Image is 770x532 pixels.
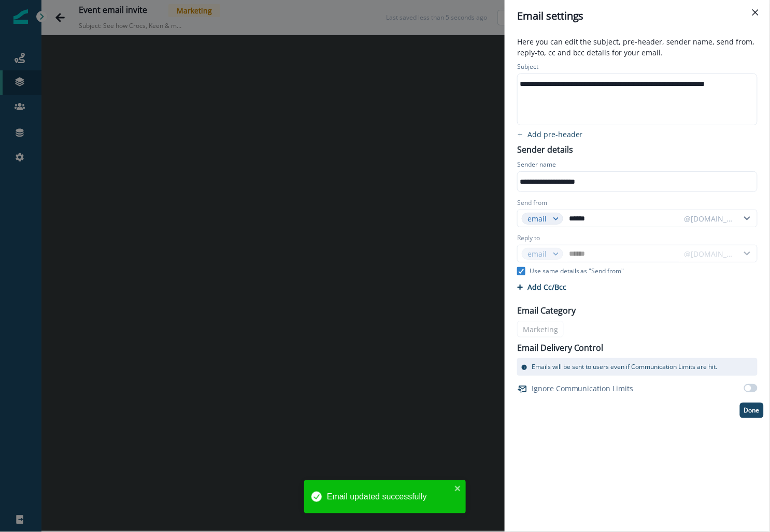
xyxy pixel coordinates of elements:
[511,36,764,60] p: Here you can edit the subject, pre-header, sender name, send from, reply-to, cc and bcc details f...
[511,141,579,156] p: Sender details
[517,160,556,171] p: Sender name
[454,484,462,493] button: close
[744,407,760,414] p: Done
[740,403,764,418] button: Done
[517,233,540,243] label: Reply to
[517,8,758,24] div: Email settings
[517,198,547,208] label: Send from
[532,362,718,372] p: Emails will be sent to users even if Communication Limits are hit.
[527,129,583,139] p: Add pre-header
[511,129,589,139] button: add preheader
[685,213,734,224] div: @[DOMAIN_NAME]
[517,342,604,354] p: Email Delivery Control
[517,282,566,292] button: Add Cc/Bcc
[527,213,548,224] div: email
[517,62,538,73] p: Subject
[517,304,576,317] p: Email Category
[327,491,451,503] div: Email updated successfully
[532,383,634,394] p: Ignore Communication Limits
[747,4,764,21] button: Close
[530,267,624,276] p: Use same details as "Send from"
